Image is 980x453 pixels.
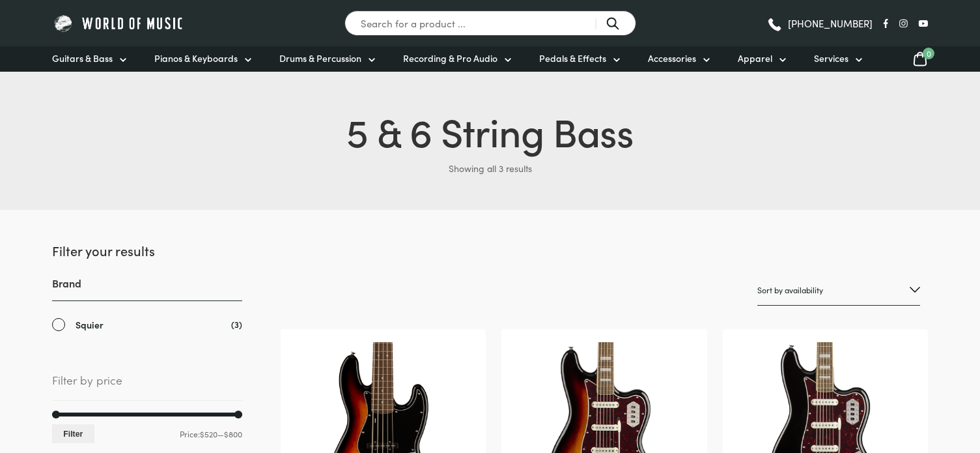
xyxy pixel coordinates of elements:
[766,14,873,33] a: [PHONE_NUMBER]
[76,317,104,332] span: Squier
[52,317,242,332] a: Squier
[154,51,238,65] span: Pianos & Keyboards
[344,10,636,36] input: Search for a product ...
[738,51,772,65] span: Apparel
[923,48,934,59] span: 0
[231,317,242,331] span: (3)
[52,424,242,443] div: Price: —
[224,428,242,439] span: $800
[52,51,113,65] span: Guitars & Bass
[52,371,242,401] span: Filter by price
[52,13,186,33] img: World of Music
[52,424,94,443] button: Filter
[52,103,928,158] h1: 5 & 6 String Bass
[791,310,980,453] iframe: Chat with our support team
[403,51,497,65] span: Recording & Pro Audio
[200,428,217,439] span: $520
[814,51,848,65] span: Services
[757,275,920,306] select: Shop order
[788,18,873,28] span: [PHONE_NUMBER]
[52,158,928,179] p: Showing all 3 results
[52,276,242,301] h3: Brand
[279,51,361,65] span: Drums & Percussion
[52,276,242,332] div: Brand
[539,51,606,65] span: Pedals & Effects
[648,51,696,65] span: Accessories
[52,241,242,259] h2: Filter your results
